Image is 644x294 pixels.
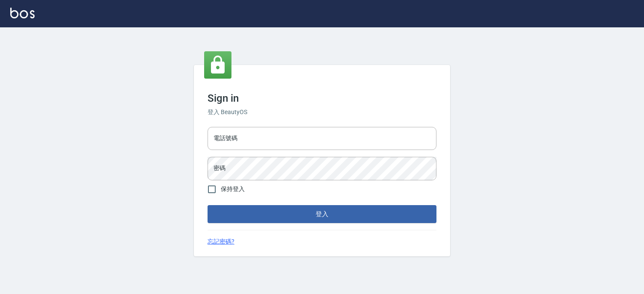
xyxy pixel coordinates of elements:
h3: Sign in [208,92,436,104]
button: 登入 [208,205,436,223]
h6: 登入 BeautyOS [208,108,436,117]
img: Logo [10,8,35,18]
a: 忘記密碼? [208,237,234,246]
span: 保持登入 [221,185,245,194]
